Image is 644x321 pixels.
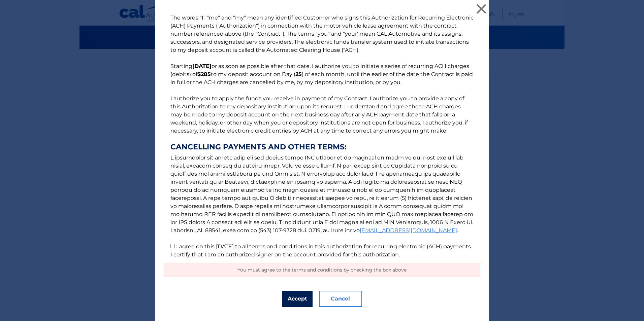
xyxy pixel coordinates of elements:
[164,14,480,259] p: The words "I" "me" and "my" mean any identified Customer who signs this Authorization for Recurri...
[170,243,472,258] label: I agree on this [DATE] to all terms and conditions in this authorization for recurring electronic...
[360,227,457,234] a: [EMAIL_ADDRESS][DOMAIN_NAME]
[319,291,362,307] button: Cancel
[170,143,474,151] strong: CANCELLING PAYMENTS AND OTHER TERMS:
[237,267,407,273] span: You must agree to the terms and conditions by checking the box above
[282,291,313,307] button: Accept
[475,2,488,15] button: ×
[192,63,212,69] b: [DATE]
[197,71,211,77] b: $285
[295,71,302,77] b: 25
